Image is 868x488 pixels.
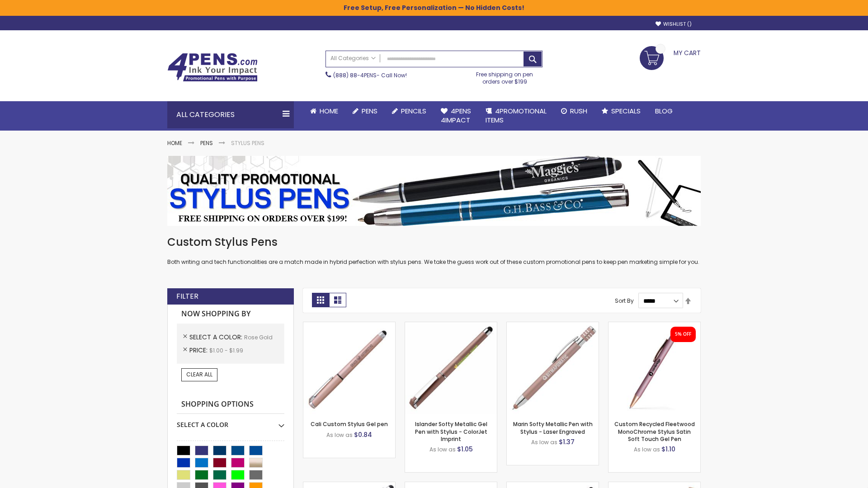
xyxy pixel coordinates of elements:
[231,139,264,147] strong: Stylus Pens
[189,346,209,355] span: Price
[167,139,182,147] a: Home
[478,101,554,131] a: 4PROMOTIONALITEMS
[167,235,701,266] div: Both writing and tech functionalities are a match made in hybrid perfection with stylus pens. We ...
[614,420,695,442] a: Custom Recycled Fleetwood MonoChrome Stylus Satin Soft Touch Gel Pen
[333,71,407,79] span: - Call Now!
[429,446,456,453] span: As low as
[303,322,395,414] img: Cali Custom Stylus Gel pen-Rose Gold
[655,106,673,116] span: Blog
[405,322,497,414] img: Islander Softy Metallic Gel Pen with Stylus - ColorJet Imprint-Rose Gold
[507,322,599,329] a: Marin Softy Metallic Pen with Stylus - Laser Engraved-Rose Gold
[311,420,388,428] a: Cali Custom Stylus Gel pen
[401,106,426,116] span: Pencils
[434,101,478,131] a: 4Pens4impact
[486,106,547,125] span: 4PROMOTIONAL ITEMS
[312,293,329,307] strong: Grid
[441,106,471,125] span: 4Pens 4impact
[611,106,641,116] span: Specials
[661,445,675,454] span: $1.10
[513,420,593,435] a: Marin Softy Metallic Pen with Stylus - Laser Engraved
[186,371,212,378] span: Clear All
[177,395,284,414] strong: Shopping Options
[177,414,284,429] div: Select A Color
[209,347,243,354] span: $1.00 - $1.99
[457,445,473,454] span: $1.05
[177,305,284,324] strong: Now Shopping by
[167,53,258,82] img: 4Pens Custom Pens and Promotional Products
[181,368,217,381] a: Clear All
[570,106,587,116] span: Rush
[609,322,700,329] a: Custom Recycled Fleetwood MonoChrome Stylus Satin Soft Touch Gel Pen-Rose Gold
[609,322,700,414] img: Custom Recycled Fleetwood MonoChrome Stylus Satin Soft Touch Gel Pen-Rose Gold
[594,101,648,121] a: Specials
[167,101,294,128] div: All Categories
[648,101,680,121] a: Blog
[333,71,377,79] a: (888) 88-4PENS
[189,333,244,342] span: Select A Color
[167,156,701,226] img: Stylus Pens
[554,101,594,121] a: Rush
[675,331,691,338] div: 5% OFF
[326,431,353,439] span: As low as
[615,297,634,305] label: Sort By
[326,51,380,66] a: All Categories
[200,139,213,147] a: Pens
[467,67,543,85] div: Free shipping on pen orders over $199
[244,333,273,341] span: Rose Gold
[531,438,557,446] span: As low as
[176,291,198,301] strong: Filter
[362,106,377,116] span: Pens
[303,101,345,121] a: Home
[330,55,376,62] span: All Categories
[656,21,692,28] a: Wishlist
[507,322,599,414] img: Marin Softy Metallic Pen with Stylus - Laser Engraved-Rose Gold
[320,106,338,116] span: Home
[167,235,701,249] h1: Custom Stylus Pens
[345,101,385,121] a: Pens
[385,101,434,121] a: Pencils
[354,430,372,439] span: $0.84
[415,420,487,442] a: Islander Softy Metallic Gel Pen with Stylus - ColorJet Imprint
[559,437,575,446] span: $1.37
[634,446,660,453] span: As low as
[405,322,497,329] a: Islander Softy Metallic Gel Pen with Stylus - ColorJet Imprint-Rose Gold
[303,322,395,329] a: Cali Custom Stylus Gel pen-Rose Gold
